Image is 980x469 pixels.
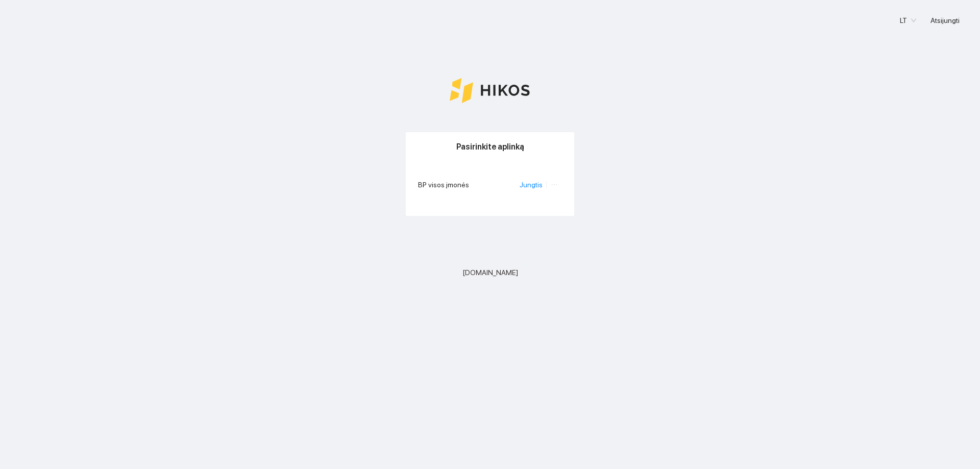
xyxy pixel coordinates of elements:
[900,13,916,28] span: LT
[418,132,562,161] div: Pasirinkite aplinką
[922,12,968,29] button: Atsijungti
[520,181,543,189] a: Jungtis
[551,181,558,188] span: ellipsis
[418,173,562,196] li: BP visos įmonės
[462,267,518,278] span: [DOMAIN_NAME]
[930,15,960,26] span: Atsijungti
